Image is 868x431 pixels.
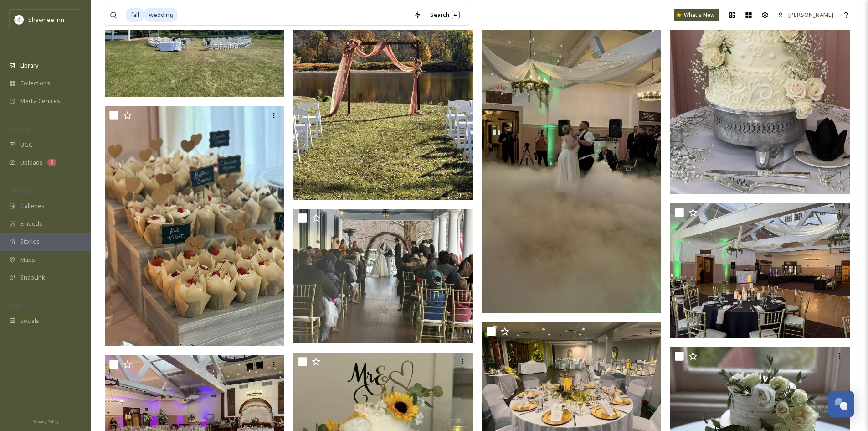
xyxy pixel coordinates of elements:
a: What's New [674,9,719,21]
span: UGC [20,140,32,149]
img: ext_1754079482.264375_archibaldmackenzie16@gmail.com-463263323_10233751648076882_4313279245980091... [105,106,284,346]
img: shawnee-300x300.jpg [15,15,24,24]
span: Shawnee Inn [28,16,64,24]
img: ext_1754079490.269762_archibaldmackenzie16@gmail.com-463400750_10233751654117033_7124940652669536... [670,203,850,338]
a: [PERSON_NAME] [773,6,838,24]
div: 2 [47,159,56,166]
span: Galleries [20,202,45,210]
span: [PERSON_NAME] [788,10,833,19]
span: Library [20,61,38,70]
span: MEDIA [9,47,25,54]
span: Socials [20,317,39,325]
span: Media Centres [20,97,60,105]
button: Open Chat [828,391,854,417]
span: Embeds [20,219,42,228]
a: Privacy Policy [32,415,59,426]
img: ext_1754079466.539735_archibaldmackenzie16@gmail.com-471664777_10235185383439370_6816934564857316... [293,209,473,344]
span: Uploads [20,158,43,167]
span: Privacy Policy [32,419,59,425]
span: fall [126,8,144,21]
span: Maps [20,255,35,264]
span: COLLECT [9,126,29,133]
span: SOCIALS [9,302,27,309]
span: WIDGETS [9,187,30,194]
div: Search [426,6,464,24]
span: Stories [20,237,40,246]
span: Collections [20,79,50,88]
span: wedding [144,8,177,21]
span: SnapLink [20,273,45,282]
